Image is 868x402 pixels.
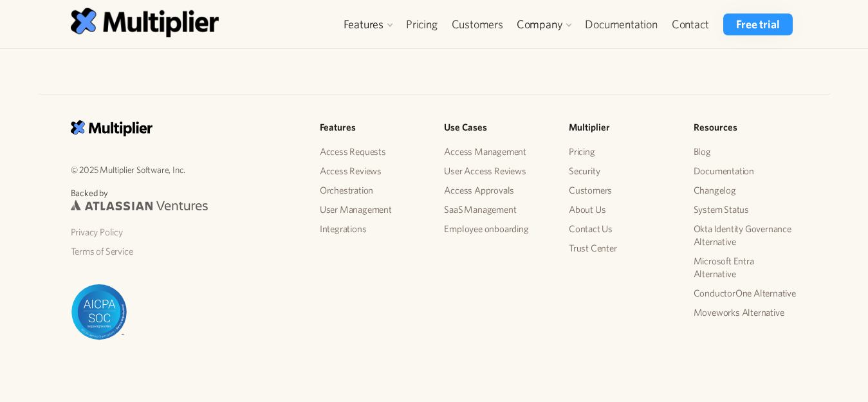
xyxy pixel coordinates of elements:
[665,14,716,35] a: Contact
[33,33,142,44] div: Domain: [DOMAIN_NAME]
[444,161,548,181] a: User Access Reviews
[71,223,299,242] a: Privacy Policy
[320,161,424,181] a: Access Reviews
[320,120,424,135] h5: Features
[71,187,299,200] p: Backed by
[49,76,115,84] div: Domain Overview
[694,200,798,219] a: System Status
[569,219,673,239] a: Contact Us
[320,219,424,239] a: Integrations
[694,120,798,135] h5: Resources
[694,142,798,161] a: Blog
[517,17,563,32] div: Company
[320,181,424,200] a: Orchestration
[444,200,548,219] a: SaaS Management
[444,120,548,135] h5: Use Cases
[569,161,673,181] a: Security
[569,181,673,200] a: Customers
[694,303,798,322] a: Moveworks Alternative
[569,120,673,135] h5: Multiplier
[723,14,792,35] a: Free trial
[21,21,31,31] img: logo_orange.svg
[21,33,31,44] img: website_grey.svg
[578,14,664,35] a: Documentation
[71,242,299,261] a: Terms of Service
[320,200,424,219] a: User Management
[569,239,673,258] a: Trust Center
[128,75,138,85] img: tab_keywords_by_traffic_grey.svg
[694,251,798,284] a: Microsoft Entra Alternative
[320,142,424,161] a: Access Requests
[36,21,63,31] div: v 4.0.24
[444,219,548,239] a: Employee onboarding
[344,17,383,32] div: Features
[337,14,399,35] div: Features
[71,162,299,177] p: © 2025 Multiplier Software, Inc.
[445,14,510,35] a: Customers
[694,219,798,251] a: Okta Identity Governance Alternative
[510,14,578,35] div: Company
[444,181,548,200] a: Access Approvals
[35,75,45,85] img: tab_domain_overview_orange.svg
[444,142,548,161] a: Access Management
[694,181,798,200] a: Changelog
[694,284,798,303] a: ConductorOne Alternative
[569,142,673,161] a: Pricing
[569,200,673,219] a: About Us
[694,161,798,181] a: Documentation
[142,76,217,84] div: Keywords by Traffic
[399,14,445,35] a: Pricing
